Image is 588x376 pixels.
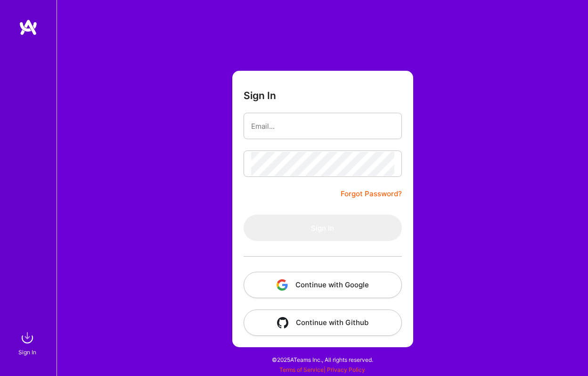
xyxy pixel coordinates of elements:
h3: Sign In [244,90,276,101]
button: Continue with Github [244,309,402,336]
img: icon [277,279,288,291]
a: Terms of Service [279,366,324,373]
button: Sign In [244,215,402,241]
a: sign inSign In [20,328,37,357]
button: Continue with Google [244,272,402,298]
img: sign in [18,328,37,347]
img: icon [277,317,288,328]
input: Email... [251,114,394,138]
img: logo [19,19,38,36]
a: Forgot Password? [341,188,402,200]
a: Privacy Policy [327,366,365,373]
div: Sign In [18,347,36,357]
span: | [279,366,365,373]
div: © 2025 ATeams Inc., All rights reserved. [57,348,588,371]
